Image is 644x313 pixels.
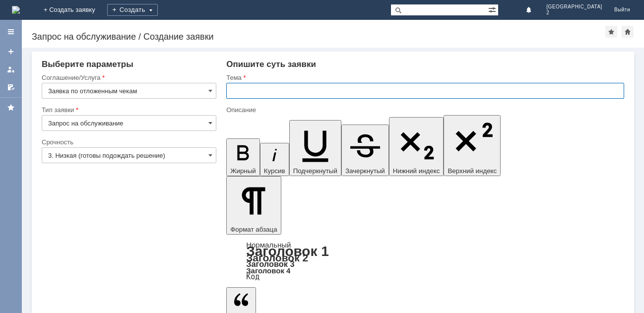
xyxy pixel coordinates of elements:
span: Расширенный поиск [488,4,498,14]
a: Код [246,272,259,281]
span: Нижний индекс [393,167,440,175]
span: Опишите суть заявки [226,60,316,69]
button: Зачеркнутый [341,125,389,176]
span: Курсив [264,167,285,175]
span: [GEOGRAPHIC_DATA] [546,4,602,10]
span: Выберите параметры [42,60,133,69]
a: Нормальный [246,241,291,249]
div: Соглашение/Услуга [42,74,214,81]
div: Запрос на обслуживание / Создание заявки [32,32,605,42]
button: Подчеркнутый [289,120,341,176]
a: Создать заявку [3,44,19,60]
button: Формат абзаца [226,176,281,235]
a: Мои согласования [3,79,19,95]
div: Добавить в избранное [605,26,617,38]
button: Нижний индекс [389,117,444,176]
div: Тип заявки [42,107,214,113]
img: logo [12,6,20,14]
span: Подчеркнутый [293,167,337,175]
div: Создать [107,4,158,16]
a: Заголовок 3 [246,259,294,268]
a: Мои заявки [3,62,19,77]
div: Описание [226,107,622,113]
button: Верхний индекс [444,115,501,176]
div: Тема [226,74,622,81]
button: Курсив [260,143,289,176]
span: Жирный [230,167,256,175]
a: Заголовок 1 [246,244,329,259]
div: Сделать домашней страницей [622,26,634,38]
span: Верхний индекс [448,167,497,175]
a: Заголовок 4 [246,266,290,275]
span: Формат абзаца [230,226,277,233]
a: Перейти на домашнюю страницу [12,6,20,14]
div: Формат абзаца [226,242,624,280]
button: Жирный [226,138,260,176]
div: Срочность [42,139,214,145]
span: Зачеркнутый [345,167,385,175]
a: Заголовок 2 [246,252,308,263]
span: 2 [546,10,602,16]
